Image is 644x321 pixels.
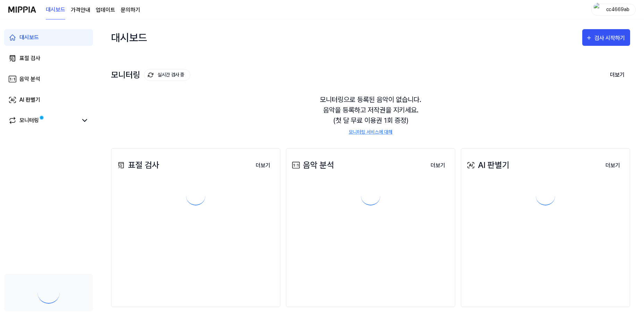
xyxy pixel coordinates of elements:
[250,158,276,172] a: 더보기
[4,50,93,67] a: 표절 검사
[425,158,451,172] a: 더보기
[148,72,153,78] img: monitoring Icon
[8,116,78,125] a: 모니터링
[111,26,147,49] div: 대시보드
[591,4,636,16] button: profilecc4669ab
[46,0,65,19] a: 대시보드
[4,71,93,87] a: 음악 분석
[19,33,39,42] div: 대시보드
[425,159,451,172] button: 더보기
[121,6,140,14] a: 문의하기
[604,68,630,82] button: 더보기
[116,159,159,171] div: 표절 검사
[4,29,93,46] a: 대시보드
[594,34,627,43] div: 검사 시작하기
[4,92,93,108] a: AI 판별기
[600,159,626,172] button: 더보기
[465,159,509,171] div: AI 판별기
[604,6,631,13] div: cc4669ab
[96,6,115,14] a: 업데이트
[594,3,602,17] img: profile
[250,159,276,172] button: 더보기
[349,128,392,136] a: 모니터링 서비스에 대해
[19,96,40,104] div: AI 판별기
[600,158,626,172] a: 더보기
[111,86,630,144] div: 모니터링으로 등록된 음악이 없습니다. 음악을 등록하고 저작권을 지키세요. (첫 달 무료 이용권 1회 증정)
[144,69,190,81] button: 실시간 검사 중
[19,116,39,125] div: 모니터링
[111,69,190,81] div: 모니터링
[290,159,334,171] div: 음악 분석
[19,75,40,83] div: 음악 분석
[71,6,90,14] a: 가격안내
[582,29,630,46] button: 검사 시작하기
[19,54,40,62] div: 표절 검사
